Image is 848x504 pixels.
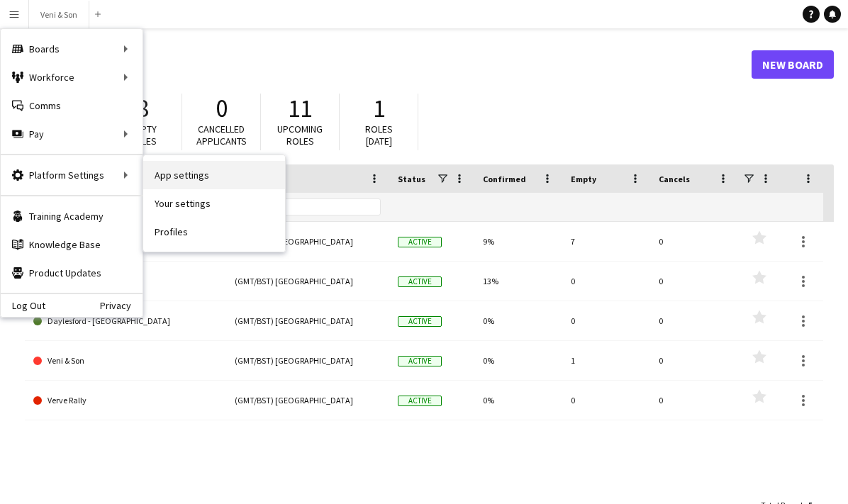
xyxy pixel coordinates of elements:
a: Log Out [1,300,45,311]
div: Platform Settings [1,161,143,189]
a: App settings [143,161,285,189]
div: 1 [562,341,650,380]
span: Active [398,276,442,287]
div: 9% [474,222,562,261]
div: 0% [474,381,562,420]
a: Profiles [143,218,285,246]
span: Status [398,174,425,184]
span: Active [398,237,442,247]
span: Confirmed [483,174,526,184]
div: 0% [474,301,562,340]
a: Privacy [100,300,143,311]
span: Upcoming roles [277,123,323,147]
div: Workforce [1,63,143,91]
div: 0 [650,341,738,380]
div: 13% [474,262,562,301]
span: Active [398,356,442,366]
div: (GMT/BST) [GEOGRAPHIC_DATA] [226,381,389,420]
div: 0% [474,341,562,380]
div: (GMT/BST) [GEOGRAPHIC_DATA] [226,222,389,261]
a: Verve Rally [33,381,218,420]
a: Product Updates [1,259,143,287]
div: (GMT/BST) [GEOGRAPHIC_DATA] [226,301,389,340]
h1: Boards [25,54,752,75]
span: Roles [DATE] [365,123,393,147]
a: Comms [1,91,143,120]
div: 0 [562,301,650,340]
div: 0 [650,262,738,301]
span: Active [398,396,442,406]
div: Pay [1,120,143,148]
a: Veni & Son [33,341,218,381]
span: Cancelled applicants [196,123,247,147]
a: Training Academy [1,202,143,230]
a: Daylesford - [GEOGRAPHIC_DATA] [33,301,218,341]
a: Knowledge Base [1,230,143,259]
div: Boards [1,35,143,63]
div: 0 [650,222,738,261]
div: (GMT/BST) [GEOGRAPHIC_DATA] [226,341,389,380]
input: Timezone Filter Input [260,198,381,215]
span: Empty [571,174,596,184]
div: 7 [562,222,650,261]
span: 0 [216,93,228,124]
span: Active [398,316,442,327]
div: 0 [562,381,650,420]
div: 0 [650,301,738,340]
a: New Board [752,50,834,79]
div: (GMT/BST) [GEOGRAPHIC_DATA] [226,262,389,301]
span: Cancels [659,174,690,184]
div: 0 [650,381,738,420]
span: 11 [288,93,312,124]
span: 1 [373,93,385,124]
a: Your settings [143,189,285,218]
button: Veni & Son [29,1,89,28]
div: 0 [562,262,650,301]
